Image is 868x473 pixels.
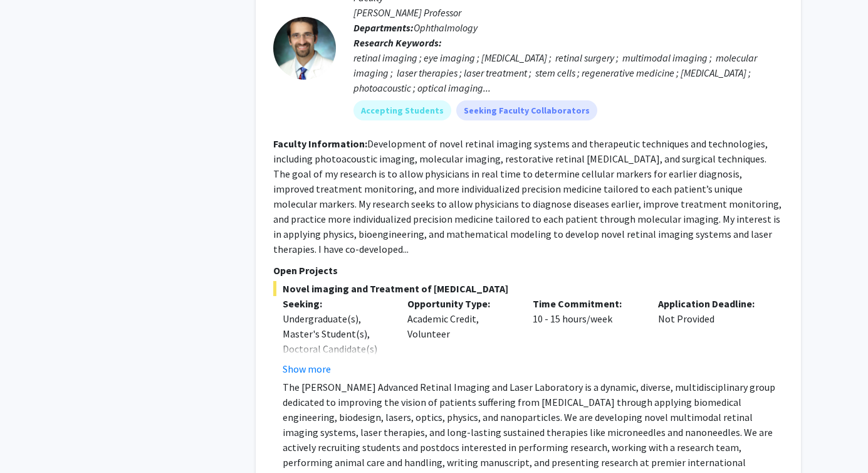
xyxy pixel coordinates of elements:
[414,21,478,34] span: Ophthalmology
[407,296,514,311] p: Opportunity Type:
[658,296,765,311] p: Application Deadline:
[9,417,53,464] iframe: Chat
[353,36,442,49] b: Research Keywords:
[398,296,523,376] div: Academic Credit, Volunteer
[649,296,774,376] div: Not Provided
[273,137,367,150] b: Faculty Information:
[283,296,389,311] p: Seeking:
[353,50,783,95] div: retinal imaging ; eye imaging ; [MEDICAL_DATA] ; retinal surgery ; multimodal imaging ; molecular...
[273,281,783,296] span: Novel imaging and Treatment of [MEDICAL_DATA]
[533,296,639,311] p: Time Commitment:
[353,100,451,120] mat-chip: Accepting Students
[353,21,414,34] b: Departments:
[353,5,783,20] p: [PERSON_NAME] Professor
[523,296,649,376] div: 10 - 15 hours/week
[283,361,331,376] button: Show more
[273,137,782,255] fg-read-more: Development of novel retinal imaging systems and therapeutic techniques and technologies, includi...
[283,311,389,462] div: Undergraduate(s), Master's Student(s), Doctoral Candidate(s) (PhD, MD, DMD, PharmD, etc.), Postdo...
[456,100,597,120] mat-chip: Seeking Faculty Collaborators
[273,263,783,278] p: Open Projects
